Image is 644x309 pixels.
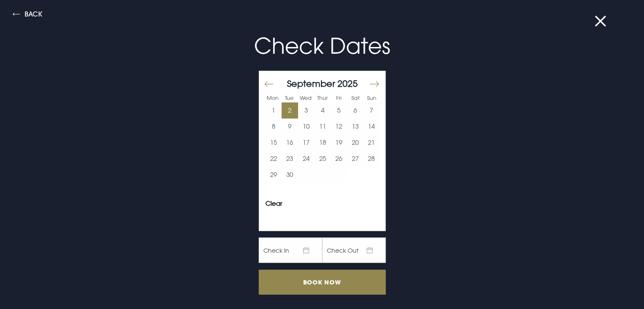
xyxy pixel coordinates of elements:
input: Book Now [259,270,386,295]
button: 27 [347,151,363,167]
td: Choose Sunday, September 21, 2025 as your start date. [363,135,380,151]
button: 29 [265,167,282,183]
button: 12 [331,119,347,135]
td: Choose Wednesday, September 3, 2025 as your start date. [298,102,315,119]
button: 6 [347,102,363,119]
button: Move backward to switch to the previous month. [264,75,274,93]
td: Choose Monday, September 1, 2025 as your start date. [265,102,282,119]
button: 1 [265,102,282,119]
button: 30 [282,167,298,183]
button: 7 [363,102,380,119]
td: Choose Wednesday, September 10, 2025 as your start date. [298,119,315,135]
span: September [287,78,335,89]
button: 15 [265,135,282,151]
td: Choose Saturday, September 6, 2025 as your start date. [347,102,363,119]
td: Choose Sunday, September 7, 2025 as your start date. [363,102,380,119]
button: 19 [331,135,347,151]
td: Choose Thursday, September 25, 2025 as your start date. [314,151,331,167]
td: Choose Wednesday, September 17, 2025 as your start date. [298,135,315,151]
button: 23 [282,151,298,167]
button: 17 [298,135,315,151]
p: Check Dates [121,30,524,62]
td: Choose Friday, September 19, 2025 as your start date. [331,135,347,151]
td: Choose Thursday, September 18, 2025 as your start date. [314,135,331,151]
td: Choose Tuesday, September 9, 2025 as your start date. [282,119,298,135]
button: 4 [314,102,331,119]
button: 9 [282,119,298,135]
td: Choose Monday, September 15, 2025 as your start date. [265,135,282,151]
button: 20 [347,135,363,151]
span: 2025 [337,78,358,89]
button: 22 [265,151,282,167]
button: 24 [298,151,315,167]
td: Choose Saturday, September 20, 2025 as your start date. [347,135,363,151]
button: 21 [363,135,380,151]
button: 14 [363,119,380,135]
td: Choose Tuesday, September 16, 2025 as your start date. [282,135,298,151]
td: Choose Friday, September 26, 2025 as your start date. [331,151,347,167]
td: Choose Monday, September 29, 2025 as your start date. [265,167,282,183]
button: 11 [314,119,331,135]
button: 3 [298,102,315,119]
button: Back [13,11,42,20]
td: Choose Tuesday, September 23, 2025 as your start date. [282,151,298,167]
td: Choose Wednesday, September 24, 2025 as your start date. [298,151,315,167]
button: 28 [363,151,380,167]
button: 5 [331,102,347,119]
span: Check In [259,237,322,263]
button: 2 [282,102,298,119]
button: 16 [282,135,298,151]
td: Choose Thursday, September 11, 2025 as your start date. [314,119,331,135]
td: Choose Saturday, September 27, 2025 as your start date. [347,151,363,167]
td: Choose Tuesday, September 30, 2025 as your start date. [282,167,298,183]
td: Choose Tuesday, September 2, 2025 as your start date. [282,102,298,119]
td: Choose Friday, September 5, 2025 as your start date. [331,102,347,119]
td: Choose Sunday, September 14, 2025 as your start date. [363,119,380,135]
td: Choose Monday, September 22, 2025 as your start date. [265,151,282,167]
td: Choose Saturday, September 13, 2025 as your start date. [347,119,363,135]
span: Check Out [322,237,386,263]
button: Move forward to switch to the next month. [369,75,379,93]
td: Choose Thursday, September 4, 2025 as your start date. [314,102,331,119]
button: 18 [314,135,331,151]
button: 25 [314,151,331,167]
button: 26 [331,151,347,167]
td: Choose Sunday, September 28, 2025 as your start date. [363,151,380,167]
button: 10 [298,119,315,135]
button: Clear [265,200,282,207]
button: 13 [347,119,363,135]
td: Choose Friday, September 12, 2025 as your start date. [331,119,347,135]
button: 8 [265,119,282,135]
td: Choose Monday, September 8, 2025 as your start date. [265,119,282,135]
